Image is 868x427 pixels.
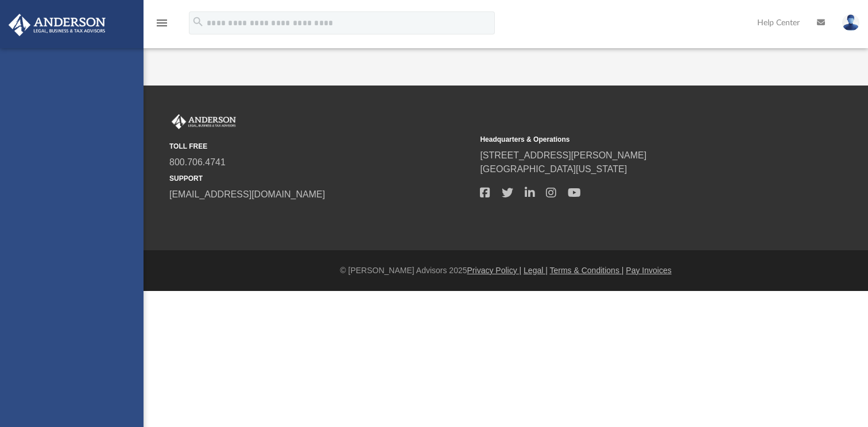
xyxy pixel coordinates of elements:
img: Anderson Advisors Platinum Portal [169,114,238,129]
a: Privacy Policy | [467,266,522,275]
a: Pay Invoices [626,266,671,275]
small: TOLL FREE [169,141,472,152]
a: [EMAIL_ADDRESS][DOMAIN_NAME] [169,189,325,199]
small: SUPPORT [169,173,472,184]
i: menu [155,16,169,30]
a: Terms & Conditions | [550,266,624,275]
small: Headquarters & Operations [480,134,782,145]
i: search [192,15,204,28]
a: [STREET_ADDRESS][PERSON_NAME] [480,150,646,160]
img: Anderson Advisors Platinum Portal [5,14,109,36]
a: menu [155,22,169,30]
a: 800.706.4741 [169,157,226,167]
a: [GEOGRAPHIC_DATA][US_STATE] [480,164,627,174]
div: © [PERSON_NAME] Advisors 2025 [144,265,868,277]
a: Legal | [524,266,548,275]
img: User Pic [842,14,859,31]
